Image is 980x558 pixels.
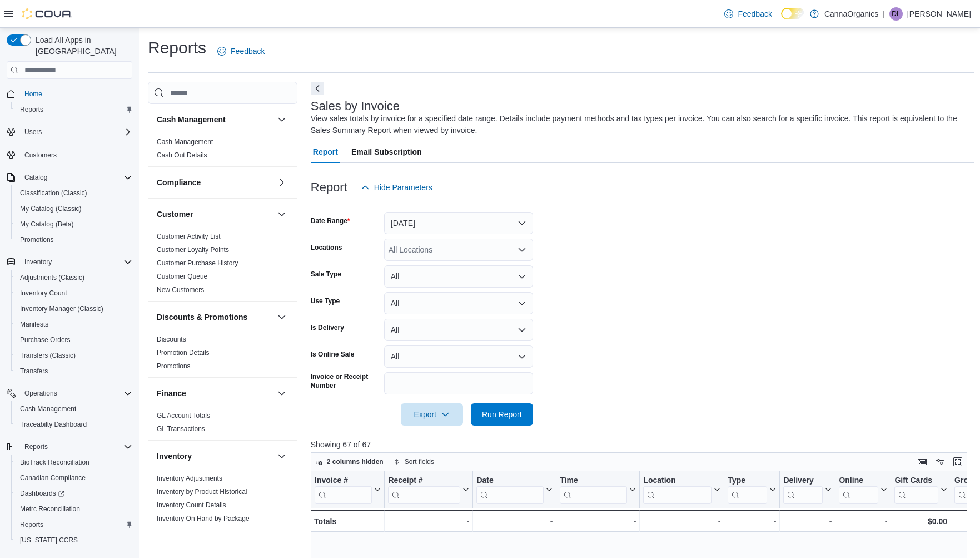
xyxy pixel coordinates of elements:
[643,476,712,504] div: Location
[148,37,206,59] h1: Reports
[157,425,205,433] a: GL Transactions
[643,476,712,486] div: Location
[314,515,381,528] div: Totals
[20,351,76,360] span: Transfers (Classic)
[157,259,238,267] a: Customer Purchase History
[20,473,86,482] span: Canadian Compliance
[20,87,47,101] a: Home
[2,124,137,140] button: Users
[11,102,137,117] button: Reports
[16,418,132,431] span: Traceabilty Dashboard
[157,514,250,523] span: Inventory On Hand by Package
[20,235,54,244] span: Promotions
[20,147,132,161] span: Customers
[839,476,887,504] button: Online
[783,476,823,486] div: Delivery
[839,515,887,528] div: -
[20,367,48,376] span: Transfers
[907,7,971,21] p: [PERSON_NAME]
[356,176,437,199] button: Hide Parameters
[157,335,186,344] span: Discounts
[16,418,91,431] a: Traceabilty Dashboard
[31,34,132,57] span: Load All Apps in [GEOGRAPHIC_DATA]
[20,440,52,453] button: Reports
[315,476,372,486] div: Invoice #
[20,189,87,197] span: Classification (Classic)
[889,7,903,21] div: Debra Lambert
[16,287,72,300] a: Inventory Count
[16,349,132,362] span: Transfers (Classic)
[157,501,226,510] span: Inventory Count Details
[11,455,137,470] button: BioTrack Reconciliation
[839,476,878,486] div: Online
[388,476,460,486] div: Receipt #
[20,105,43,114] span: Reports
[16,456,132,469] span: BioTrack Reconciliation
[16,287,132,300] span: Inventory Count
[476,515,553,528] div: -
[16,218,132,231] span: My Catalog (Beta)
[20,255,132,269] span: Inventory
[315,476,372,504] div: Invoice #
[781,19,782,20] span: Dark Mode
[157,209,273,220] button: Customer
[157,114,273,125] button: Cash Management
[20,255,56,269] button: Inventory
[16,333,132,347] span: Purchase Orders
[311,243,342,252] label: Locations
[24,258,52,266] span: Inventory
[16,302,108,315] a: Inventory Manager (Classic)
[20,387,132,400] span: Operations
[311,113,968,136] div: View sales totals by invoice for a specified date range. Details include payment methods and tax ...
[148,135,297,166] div: Cash Management
[2,170,137,185] button: Catalog
[24,389,57,398] span: Operations
[11,232,137,248] button: Promotions
[407,403,456,426] span: Export
[20,304,103,313] span: Inventory Manager (Classic)
[16,103,132,116] span: Reports
[157,349,210,357] a: Promotion Details
[11,185,137,201] button: Classification (Classic)
[16,302,132,315] span: Inventory Manager (Classic)
[388,476,469,504] button: Receipt #
[951,455,964,468] button: Enter fullscreen
[157,335,186,343] a: Discounts
[20,125,132,139] span: Users
[20,489,64,498] span: Dashboards
[157,362,191,370] a: Promotions
[783,515,832,528] div: -
[2,86,137,102] button: Home
[157,515,250,522] a: Inventory On Hand by Package
[311,439,974,450] p: Showing 67 of 67
[388,476,460,504] div: Receipt # URL
[11,348,137,363] button: Transfers (Classic)
[476,476,544,486] div: Date
[20,171,132,184] span: Catalog
[20,335,71,344] span: Purchase Orders
[20,458,89,467] span: BioTrack Reconciliation
[20,149,61,162] a: Customers
[311,82,324,95] button: Next
[20,420,87,429] span: Traceabilty Dashboard
[783,476,823,504] div: Delivery
[560,515,636,528] div: -
[311,181,347,194] h3: Report
[728,476,776,504] button: Type
[384,292,533,314] button: All
[311,323,344,332] label: Is Delivery
[157,451,273,462] button: Inventory
[157,286,204,294] a: New Customers
[11,216,137,232] button: My Catalog (Beta)
[351,141,422,163] span: Email Subscription
[894,476,938,486] div: Gift Cards
[327,457,384,466] span: 2 columns hidden
[275,387,288,400] button: Finance
[916,455,929,468] button: Keyboard shortcuts
[384,319,533,341] button: All
[157,312,247,323] h3: Discounts & Promotions
[275,113,288,126] button: Cash Management
[11,532,137,548] button: [US_STATE] CCRS
[728,476,767,486] div: Type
